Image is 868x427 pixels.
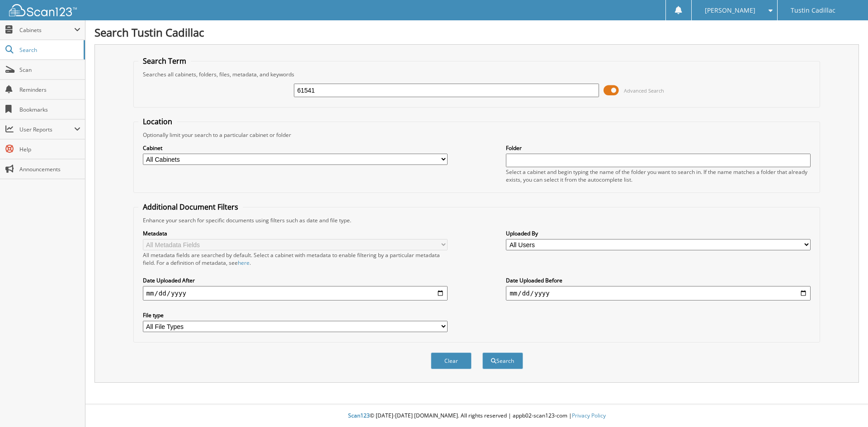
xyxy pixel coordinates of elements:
[506,144,811,152] label: Folder
[19,26,74,34] span: Cabinets
[431,352,472,369] button: Clear
[94,25,859,40] h1: Search Tustin Cadillac
[506,277,811,284] label: Date Uploaded Before
[19,46,79,54] span: Search
[791,8,835,13] span: Tustin Cadillac
[143,286,448,300] input: start
[19,86,80,94] span: Reminders
[19,66,80,74] span: Scan
[143,251,448,267] div: All metadata fields are searched by default. Select a cabinet with metadata to enable filtering b...
[19,165,80,173] span: Announcements
[138,70,816,78] div: Searches all cabinets, folders, files, metadata, and keywords
[143,311,448,319] label: File type
[143,144,448,152] label: Cabinet
[138,56,191,66] legend: Search Term
[138,131,816,139] div: Optionally limit your search to a particular cabinet or folder
[506,230,811,237] label: Uploaded By
[482,352,523,369] button: Search
[348,412,370,419] span: Scan123
[506,168,811,183] div: Select a cabinet and begin typing the name of the folder you want to search in. If the name match...
[19,145,80,153] span: Help
[138,216,816,224] div: Enhance your search for specific documents using filters such as date and file type.
[9,4,77,16] img: scan123-logo-white.svg
[138,117,177,127] legend: Location
[624,87,664,94] span: Advanced Search
[143,277,448,284] label: Date Uploaded After
[138,202,243,212] legend: Additional Document Filters
[238,259,250,267] a: here
[19,126,74,133] span: User Reports
[19,106,80,113] span: Bookmarks
[143,230,448,237] label: Metadata
[85,405,868,427] div: © [DATE]-[DATE] [DOMAIN_NAME]. All rights reserved | appb02-scan123-com |
[705,8,755,13] span: [PERSON_NAME]
[506,286,811,300] input: end
[572,412,606,419] a: Privacy Policy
